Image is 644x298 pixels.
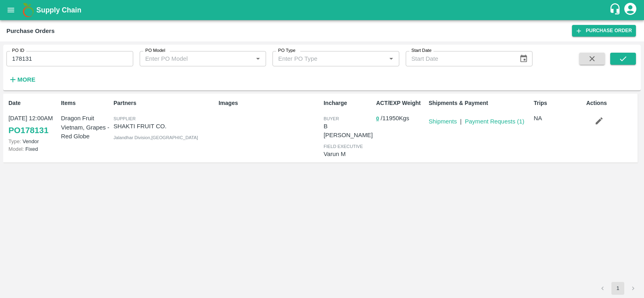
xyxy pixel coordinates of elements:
span: buyer [324,116,339,121]
label: PO ID [12,47,24,54]
input: Start Date [406,51,513,66]
p: NA [534,114,583,123]
a: PO178131 [8,123,48,138]
p: Dragon Fruit Vietnam, Grapes - Red Globe [61,114,110,141]
p: Trips [534,99,583,107]
div: | [457,114,462,126]
button: open drawer [2,1,20,19]
a: Purchase Order [572,25,636,37]
span: Jalandhar Division , [GEOGRAPHIC_DATA] [114,135,198,140]
span: Supplier [114,116,136,121]
a: Shipments [429,118,457,125]
p: Actions [586,99,635,107]
p: Date [8,99,58,107]
button: Open [386,53,396,64]
button: page 1 [611,282,624,295]
span: Model: [8,146,24,152]
p: Images [219,99,320,107]
button: 0 [376,114,379,123]
button: More [6,73,37,86]
p: SHAKTI FRUIT CO. [114,122,215,131]
p: / 11950 Kgs [376,114,425,123]
span: Type: [8,138,21,144]
p: Vendor [8,138,58,145]
div: account of current user [623,2,638,18]
p: Incharge [324,99,373,107]
p: Items [61,99,110,107]
input: Enter PO ID [6,51,133,66]
p: ACT/EXP Weight [376,99,425,107]
p: Fixed [8,145,58,153]
label: PO Type [278,47,295,54]
span: field executive [324,144,363,149]
button: Open [253,53,263,64]
button: Choose date [516,51,531,66]
div: customer-support [609,3,623,17]
img: logo [20,2,36,18]
a: Supply Chain [36,4,609,16]
nav: pagination navigation [595,282,641,295]
p: Shipments & Payment [429,99,530,107]
p: Partners [114,99,215,107]
p: B [PERSON_NAME] [324,122,373,140]
input: Enter PO Type [275,53,373,64]
b: Supply Chain [36,6,81,14]
p: [DATE] 12:00AM [8,114,58,123]
input: Enter PO Model [142,53,240,64]
p: Varun M [324,150,373,158]
label: Start Date [411,47,431,54]
strong: More [17,76,35,83]
label: PO Model [145,47,165,54]
div: Purchase Orders [6,26,55,36]
a: Payment Requests (1) [465,118,524,125]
